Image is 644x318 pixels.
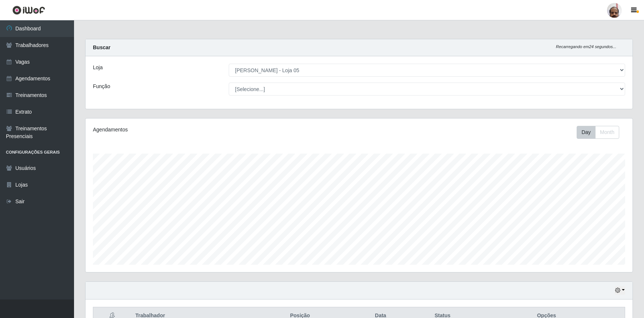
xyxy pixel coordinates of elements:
button: Month [595,126,619,139]
strong: Buscar [93,44,110,50]
img: CoreUI Logo [12,6,45,15]
i: Recarregando em 24 segundos... [556,44,616,49]
label: Função [93,83,110,90]
div: Agendamentos [93,126,308,134]
button: Day [577,126,596,139]
div: Toolbar with button groups [577,126,625,139]
label: Loja [93,64,103,71]
div: First group [577,126,619,139]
